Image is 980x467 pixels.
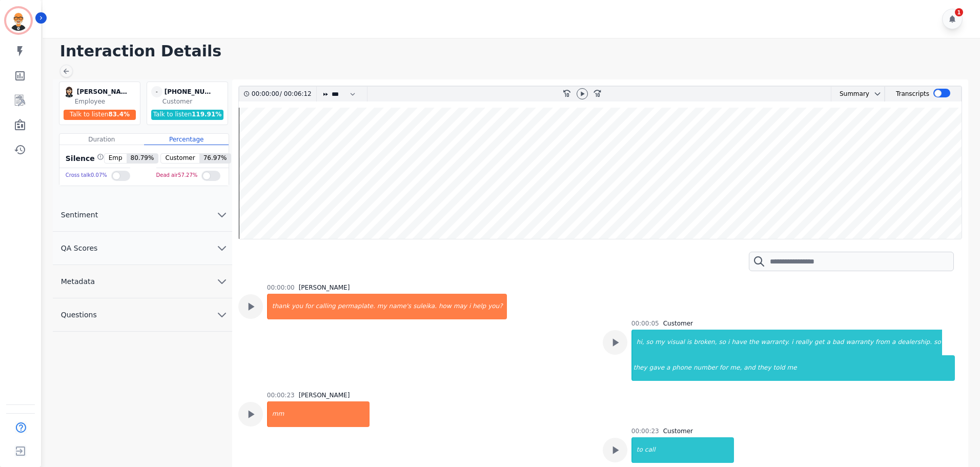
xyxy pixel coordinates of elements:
div: 00:00:00 [267,283,295,292]
div: you? [487,294,506,319]
svg: chevron down [216,209,228,221]
div: number [692,355,719,381]
div: really [794,330,813,355]
div: have [730,330,747,355]
span: Metadata [53,276,103,287]
button: Metadata chevron down [53,265,232,298]
div: Talk to listen [151,110,224,120]
div: get [813,330,826,355]
div: a [665,355,671,381]
div: i [727,330,730,355]
div: me [786,355,955,381]
div: Cross talk 0.07 % [66,168,107,183]
div: Customer [663,319,693,328]
div: visual [666,330,686,355]
div: Summary [831,87,869,101]
div: they [632,355,648,381]
div: so [645,330,655,355]
span: Questions [53,310,105,320]
div: gave [648,355,665,381]
div: calling [315,294,337,319]
span: 119.91 % [192,111,221,118]
div: 00:00:23 [267,391,295,399]
div: phone [671,355,692,381]
div: 00:00:23 [631,427,659,435]
div: the [748,330,760,355]
div: [PERSON_NAME] [77,86,128,97]
div: suleika. [412,294,438,319]
div: i [468,294,472,319]
div: warranty. [760,330,791,355]
div: to [632,437,644,463]
div: thank [268,294,291,319]
div: hi, [632,330,645,355]
div: told [772,355,786,381]
div: for [304,294,315,319]
span: Sentiment [53,210,106,220]
div: warranty [845,330,874,355]
div: 1 [955,8,963,16]
div: name's [388,294,413,319]
span: 76.97 % [199,154,231,163]
svg: chevron down [216,275,228,288]
div: Transcripts [896,87,929,101]
span: QA Scores [53,243,106,253]
div: how [438,294,453,319]
div: Talk to listen [64,110,136,120]
div: [PERSON_NAME] [299,283,350,292]
div: Percentage [144,134,229,145]
div: Dead air 57.27 % [156,168,198,183]
div: broken, [693,330,718,355]
span: - [151,86,162,97]
svg: chevron down [216,242,228,254]
div: so [718,330,727,355]
div: 00:00:05 [631,319,659,328]
span: 80.79 % [127,154,158,163]
span: Customer [161,154,199,163]
div: permaplate. [337,294,376,319]
div: [PERSON_NAME] [299,391,350,399]
div: [PHONE_NUMBER] [165,86,216,97]
div: my [376,294,388,319]
svg: chevron down [873,90,882,98]
div: bad [831,330,845,355]
div: a [891,330,896,355]
div: may [453,294,468,319]
div: for [719,355,729,381]
div: Customer [162,97,226,106]
div: Silence [64,153,104,164]
button: QA Scores chevron down [53,232,232,265]
div: / [252,87,314,101]
div: you [291,294,304,319]
span: 83.4 % [108,111,130,118]
div: help [472,294,487,319]
div: me, [729,355,743,381]
h1: Interaction Details [60,42,970,60]
div: mm [268,401,370,427]
div: from [874,330,891,355]
button: chevron down [869,90,882,98]
div: my [654,330,666,355]
div: 00:06:12 [282,87,310,101]
div: is [686,330,693,355]
div: dealership. [896,330,933,355]
svg: chevron down [216,309,228,321]
div: they [757,355,772,381]
span: Emp [105,154,127,163]
div: Employee [75,97,138,106]
button: Questions chevron down [53,298,232,332]
div: i [790,330,794,355]
div: Duration [59,134,144,145]
div: so [933,330,942,355]
div: Customer [663,427,693,435]
div: 00:00:00 [252,87,280,101]
button: Sentiment chevron down [53,198,232,232]
div: call [644,437,734,463]
div: a [826,330,831,355]
img: Bordered avatar [6,8,31,33]
div: and [743,355,757,381]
